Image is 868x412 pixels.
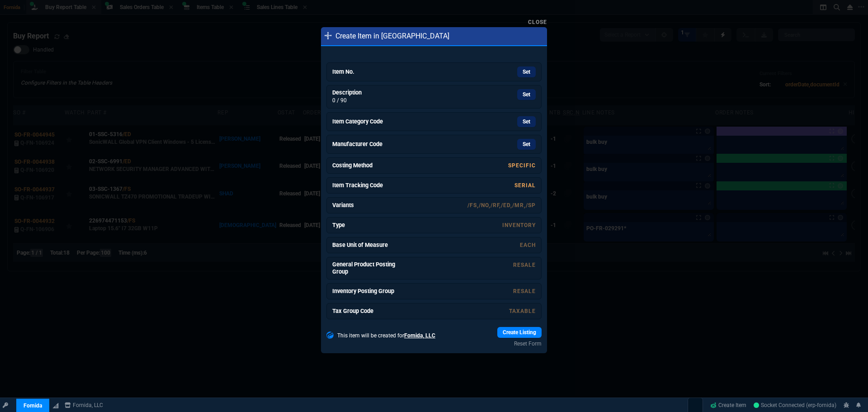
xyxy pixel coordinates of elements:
h6: Item Tracking Code [332,182,400,189]
a: Set [517,66,536,77]
span: Socket Connected (erp-fornida) [754,402,836,408]
p: 0 / 90 [332,96,400,104]
h6: Item No. [332,68,400,76]
a: Set [517,139,536,150]
span: Fornida, LLC [404,332,435,339]
a: Set [517,116,536,127]
a: Close [528,19,547,25]
h6: Manufacturer Code [332,141,400,148]
a: Specific [508,162,536,169]
a: Create Item [707,398,750,412]
a: SERIAL [514,182,536,189]
h6: Costing Method [332,162,400,169]
h6: Inventory Posting Group [332,288,400,295]
h6: Tax Group Code [332,308,400,315]
a: Reset Form [497,340,542,348]
h6: Variants [332,202,400,209]
h6: Base Unit of Measure [332,242,400,249]
a: Set [517,89,536,100]
h6: General Product Posting Group [332,261,400,275]
a: Create Listing [497,327,542,338]
h6: Item Category Code [332,118,400,125]
h6: Type [332,222,400,229]
h6: Description [332,89,400,96]
a: bl07gHKmGaR6w0w4AAGJ [754,401,836,409]
a: msbcCompanyName [62,401,106,409]
p: This item will be created for [337,331,435,340]
div: Create Item in [GEOGRAPHIC_DATA] [321,27,547,46]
